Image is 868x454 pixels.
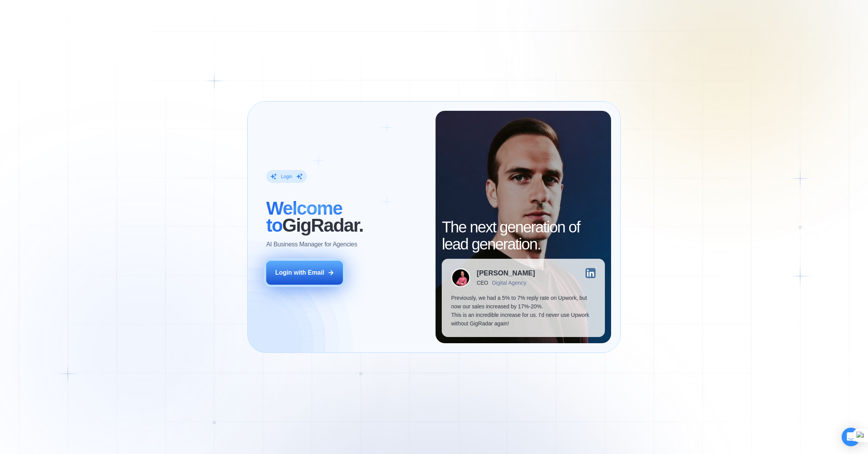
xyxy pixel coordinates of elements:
[442,218,604,253] h2: The next generation of lead generation.
[492,280,526,286] div: Digital Agency
[266,198,342,236] span: Welcome to
[451,294,595,328] p: Previously, we had a 5% to 7% reply rate on Upwork, but now our sales increased by 17%-20%. This ...
[281,173,292,179] div: Login
[477,280,488,286] div: CEO
[275,268,324,277] div: Login with Email
[266,240,357,249] p: AI Business Manager for Agencies
[266,200,426,234] h2: ‍ GigRadar.
[477,270,535,277] div: [PERSON_NAME]
[842,428,860,446] div: Open Intercom Messenger
[266,261,343,285] button: Login with Email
